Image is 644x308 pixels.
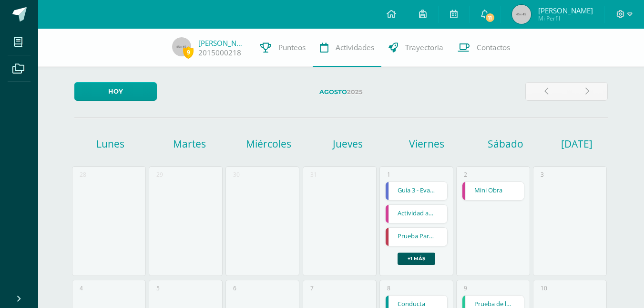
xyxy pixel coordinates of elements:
[386,228,447,246] a: Prueba Parcial de Unidad
[468,137,544,150] h1: Sábado
[152,137,228,150] h1: Martes
[450,29,517,67] a: Contactos
[156,284,160,292] div: 5
[381,29,450,67] a: Trayectoria
[198,48,241,58] a: 2015000218
[405,42,443,53] span: Trayectoria
[538,14,593,22] span: Mi Perfil
[172,37,191,56] img: 45x45
[541,284,547,292] div: 10
[387,170,390,179] div: 1
[464,284,467,292] div: 9
[512,5,531,24] img: 45x45
[233,284,236,292] div: 6
[386,182,447,200] a: Guía 3 - Evaluación de Juventud
[230,137,307,150] h1: Miércoles
[462,182,524,200] a: Mini Obra
[485,12,495,23] span: 11
[398,253,435,265] a: +1 más
[278,42,306,53] span: Punteos
[80,170,86,179] div: 28
[156,170,163,179] div: 29
[464,170,467,179] div: 2
[183,46,194,58] span: 9
[253,29,313,67] a: Punteos
[319,88,347,96] strong: Agosto
[310,284,314,292] div: 7
[561,137,573,150] h1: [DATE]
[72,137,149,150] h1: Lunes
[336,42,374,53] span: Actividades
[313,29,381,67] a: Actividades
[386,205,447,223] a: Actividad artística y deportiva
[541,170,544,179] div: 3
[74,82,157,101] a: Hoy
[233,170,240,179] div: 30
[310,170,317,179] div: 31
[385,227,448,246] div: Prueba Parcial de Unidad | Tarea
[538,6,593,15] span: [PERSON_NAME]
[385,181,448,201] div: Guía 3 - Evaluación de Juventud | Tarea
[477,42,510,53] span: Contactos
[164,82,518,102] label: 2025
[387,284,390,292] div: 8
[385,204,448,223] div: Actividad artística y deportiva | Tarea
[309,137,386,150] h1: Jueves
[462,181,524,201] div: Mini Obra | Tarea
[80,284,83,292] div: 4
[388,137,465,150] h1: Viernes
[198,38,246,48] a: [PERSON_NAME]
